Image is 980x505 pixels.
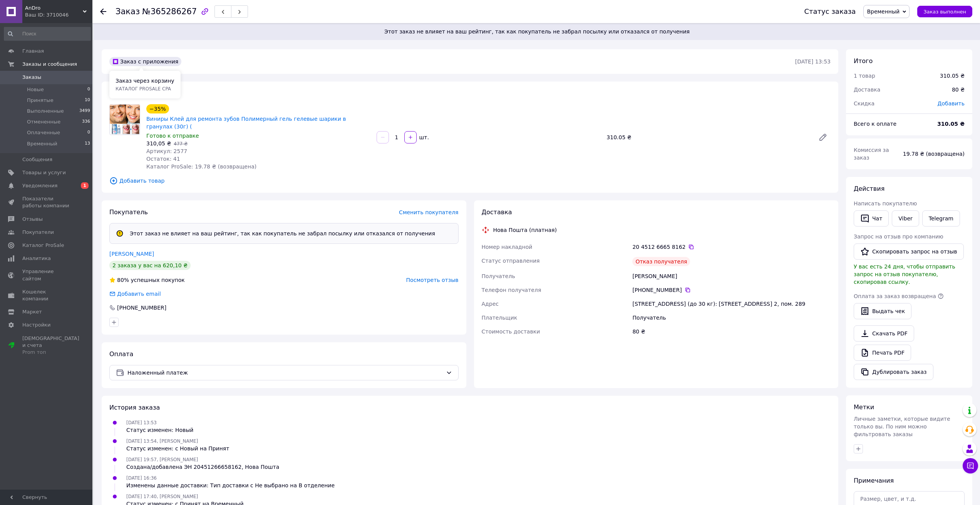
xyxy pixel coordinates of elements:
[482,258,540,264] span: Статус отправления
[22,288,71,302] span: Кошелек компании
[854,73,875,79] span: 1 товар
[631,297,832,311] div: [STREET_ADDRESS] (до 30 кг): [STREET_ADDRESS] 2, пом. 289
[109,404,160,411] span: История заказа
[109,251,154,257] a: [PERSON_NAME]
[854,293,936,299] span: Оплата за заказ возвращена
[482,208,512,216] span: Доставка
[482,287,541,293] span: Телефон получателя
[937,121,965,127] b: 310.05 ₴
[126,482,335,489] div: Изменены данные доставки: Тип доставки с Не выбрано на В отделение
[25,5,83,12] span: AnDro
[87,86,90,93] span: 0
[126,463,279,471] div: Создана/добавлена ЭН 20451266658162, Нова Пошта
[406,277,459,283] span: Посмотреть отзыв
[632,286,831,294] div: [PHONE_NUMBER]
[109,276,185,284] div: успешных покупок
[22,61,77,68] span: Заказы и сообщения
[103,28,971,35] span: Этот заказ не влияет на ваш рейтинг, так как покупатель не забрал посылку или отказался от получения
[127,230,438,237] div: Этот заказ не влияет на ваш рейтинг, так как покупатель не забрал посылку или отказался от получения
[854,263,955,285] span: У вас есть 24 дня, чтобы отправить запрос на отзыв покупателю, скопировав ссылку.
[146,156,180,162] span: Остаток: 41
[632,257,690,266] div: Отказ получателя
[126,445,229,452] div: Статус изменен: с Новый на Принят
[81,182,89,189] span: 1
[938,100,965,107] span: Добавить
[854,87,880,93] span: Доставка
[22,268,71,282] span: Управление сайтом
[82,118,90,125] span: 336
[142,7,197,16] span: №365286267
[174,141,188,147] span: 477 ₴
[854,403,874,411] span: Метки
[22,349,79,356] div: Prom топ
[116,304,167,312] div: [PHONE_NUMBER]
[854,233,943,240] span: Запрос на отзыв про компанию
[22,242,64,249] span: Каталог ProSale
[854,147,889,161] span: Комиссия за заказ
[109,261,191,270] div: 2 заказа у вас на 620,10 ₴
[854,200,917,207] span: Написать покупателю
[126,494,198,499] span: [DATE] 17:40, [PERSON_NAME]
[917,6,972,17] button: Заказ выполнен
[854,185,885,192] span: Действия
[79,108,90,115] span: 3499
[482,328,540,335] span: Стоимость доставки
[25,12,92,18] div: Ваш ID: 3710046
[399,209,458,215] span: Сменить покупателя
[146,163,256,170] span: Каталог ProSale: 19.78 ₴ (возвращена)
[109,177,831,185] span: Добавить товар
[126,426,193,434] div: Статус изменен: Новый
[815,130,831,145] a: Редактировать
[854,416,950,437] span: Личные заметки, которые видите только вы. По ним можно фильтровать заказы
[27,86,44,93] span: Новые
[854,364,933,380] button: Дублировать заказ
[27,108,64,115] span: Выполненные
[947,81,969,98] div: 80 ₴
[22,322,50,328] span: Настройки
[117,277,129,283] span: 80%
[804,8,856,15] div: Статус заказа
[22,308,42,315] span: Маркет
[126,438,198,444] span: [DATE] 13:54, [PERSON_NAME]
[146,104,169,113] div: −35%
[27,129,60,136] span: Оплаченные
[22,48,44,55] span: Главная
[116,7,140,16] span: Заказ
[940,72,965,80] div: 310.05 ₴
[27,97,54,104] span: Принятые
[854,210,889,227] button: Чат
[116,86,171,92] span: каталог ProSale CPA
[126,475,157,481] span: [DATE] 16:36
[482,244,533,250] span: Номер накладной
[963,458,978,473] button: Чат с покупателем
[87,129,90,136] span: 0
[22,182,57,189] span: Уведомления
[482,315,518,321] span: Плательщик
[22,169,66,176] span: Товары и услуги
[22,216,43,223] span: Отзывы
[631,311,832,325] div: Получатель
[116,290,162,298] div: Добавить email
[22,156,52,163] span: Сообщения
[22,195,71,209] span: Показатели работы компании
[854,243,964,260] button: Скопировать запрос на отзыв
[491,226,559,234] div: Нова Пошта (платная)
[795,58,831,65] time: [DATE] 13:53
[922,210,960,227] a: Telegram
[22,255,51,262] span: Аналитика
[85,97,90,104] span: 10
[632,243,831,251] div: 20 4512 6665 8162
[22,229,54,236] span: Покупатели
[85,140,90,147] span: 13
[482,273,515,279] span: Получатель
[854,345,911,361] a: Печать PDF
[109,57,181,66] div: Заказ с приложения
[854,57,873,65] span: Итого
[109,290,162,298] div: Добавить email
[4,27,91,41] input: Поиск
[146,116,346,130] a: Виниры Клей для ремонта зубов Полимерный гель гелевые шарики в гранулах (30г) (
[854,303,911,319] button: Выдать чек
[109,350,133,358] span: Оплата
[109,71,181,98] div: Заказ через корзину
[22,74,41,81] span: Заказы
